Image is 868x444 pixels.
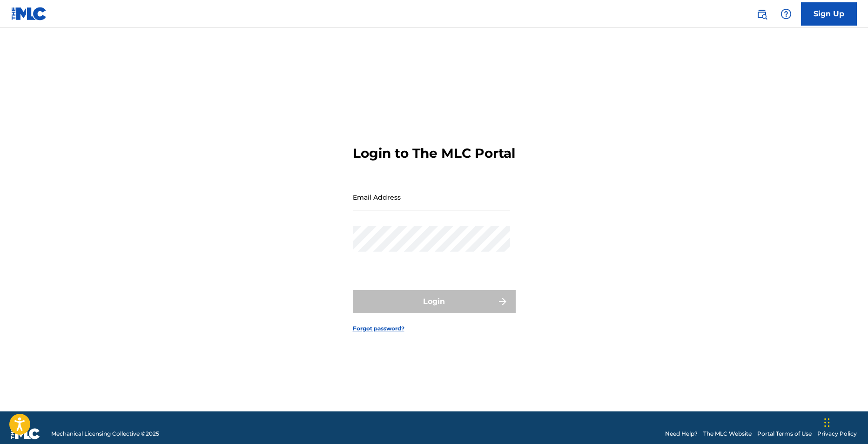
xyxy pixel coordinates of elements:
img: logo [11,428,40,439]
div: Help [777,5,795,23]
span: Mechanical Licensing Collective © 2025 [51,430,159,438]
a: Forgot password? [353,324,404,333]
div: Drag [824,409,830,437]
a: The MLC Website [703,430,752,438]
a: Public Search [753,5,771,23]
a: Need Help? [665,430,698,438]
a: Sign Up [801,2,857,26]
img: help [781,8,792,20]
a: Portal Terms of Use [757,430,812,438]
iframe: Chat Widget [821,399,868,444]
a: Privacy Policy [817,430,857,438]
img: MLC Logo [11,7,47,20]
h3: Login to The MLC Portal [353,145,515,161]
img: search [756,8,767,20]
